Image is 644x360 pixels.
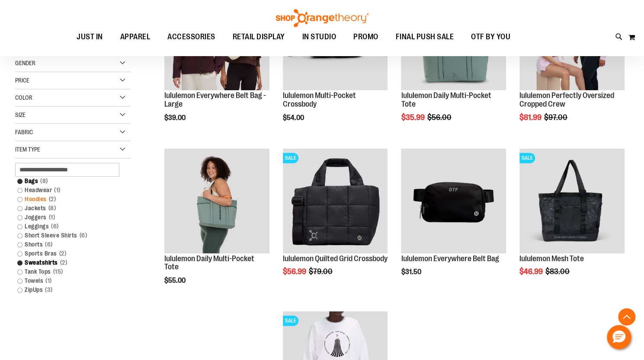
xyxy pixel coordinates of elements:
a: lululemon Mesh Tote [519,254,584,263]
img: lululemon Quilted Grid Crossbody [283,148,388,253]
a: APPAREL [112,27,159,47]
a: ACCESSORIES [159,27,224,47]
span: 2 [58,258,70,267]
a: ZipUps3 [13,285,124,294]
span: 1 [43,276,54,285]
span: Color [15,94,32,101]
a: lululemon Perfectly Oversized Cropped Crew [519,91,614,108]
a: Sweatshirts2 [13,258,124,267]
span: 15 [51,267,65,276]
img: Main view of 2024 Convention lululemon Daily Multi-Pocket Tote [164,148,269,253]
span: 2 [57,249,69,258]
span: 8 [46,204,58,213]
a: lululemon Daily Multi-Pocket Tote [401,91,491,108]
a: Leggings6 [13,222,124,231]
a: PROMO [345,27,387,47]
span: RETAIL DISPLAY [233,27,285,47]
span: $56.99 [283,267,308,276]
span: ACCESSORIES [167,27,215,47]
span: Gender [15,60,35,66]
a: Sports Bras2 [13,249,124,258]
a: Joggers1 [13,213,124,222]
a: Product image for lululemon Mesh ToteSALE [519,148,625,255]
span: 2 [47,195,58,204]
div: product [397,144,510,298]
span: Item Type [15,146,40,153]
button: Hello, have a question? Let’s chat. [607,325,631,349]
span: APPAREL [120,27,151,47]
span: $83.00 [545,267,571,276]
span: Fabric [15,129,33,136]
a: OTF BY YOU [462,27,519,47]
img: Product image for lululemon Mesh Tote [519,148,625,253]
span: SALE [283,316,298,326]
span: $79.00 [309,267,334,276]
span: PROMO [353,27,378,47]
span: SALE [283,153,298,163]
a: Main view of 2024 Convention lululemon Daily Multi-Pocket Tote [164,148,269,255]
a: FINAL PUSH SALE [387,27,463,47]
a: lululemon Quilted Grid CrossbodySALE [283,148,388,255]
img: lululemon Everywhere Belt Bag [401,148,506,253]
a: Headwear1 [13,186,124,195]
a: Short Sleeve Shirts6 [13,231,124,240]
span: JUST IN [77,27,103,47]
span: FINAL PUSH SALE [396,27,454,47]
a: lululemon Everywhere Belt Bag - Large [164,91,266,108]
span: 8 [38,177,50,186]
a: IN STUDIO [294,27,345,47]
span: $97.00 [544,113,569,122]
span: $46.99 [519,267,544,276]
a: Hoodies2 [13,195,124,204]
a: Tank Tops15 [13,267,124,276]
a: Jackets8 [13,204,124,213]
span: $54.00 [283,114,305,122]
button: Back To Top [618,308,635,325]
span: 3 [43,285,55,294]
a: Shorts6 [13,240,124,249]
a: lululemon Everywhere Belt Bag [401,254,499,263]
span: 6 [43,240,55,249]
img: Shop Orangetheory [275,9,370,27]
a: lululemon Everywhere Belt Bag [401,148,506,255]
span: $35.99 [401,113,426,122]
span: $55.00 [164,277,187,284]
span: IN STUDIO [302,27,336,47]
span: 6 [49,222,61,231]
span: Price [15,77,29,84]
a: lululemon Multi-Pocket Crossbody [283,91,356,108]
span: Size [15,111,26,118]
a: Bags8 [13,177,124,186]
a: RETAIL DISPLAY [224,27,294,47]
span: $56.00 [427,113,452,122]
a: lululemon Quilted Grid Crossbody [283,254,388,263]
span: 1 [47,213,58,222]
span: SALE [519,153,535,163]
a: lululemon Daily Multi-Pocket Tote [164,254,254,272]
div: product [279,144,392,298]
span: 6 [77,231,90,240]
span: OTF BY YOU [471,27,510,47]
a: JUST IN [68,27,112,47]
span: 1 [52,186,63,195]
a: Towels1 [13,276,124,285]
div: product [515,144,629,298]
div: product [160,144,274,306]
span: $81.99 [519,113,543,122]
span: $39.00 [164,114,187,122]
span: $31.50 [401,268,422,276]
